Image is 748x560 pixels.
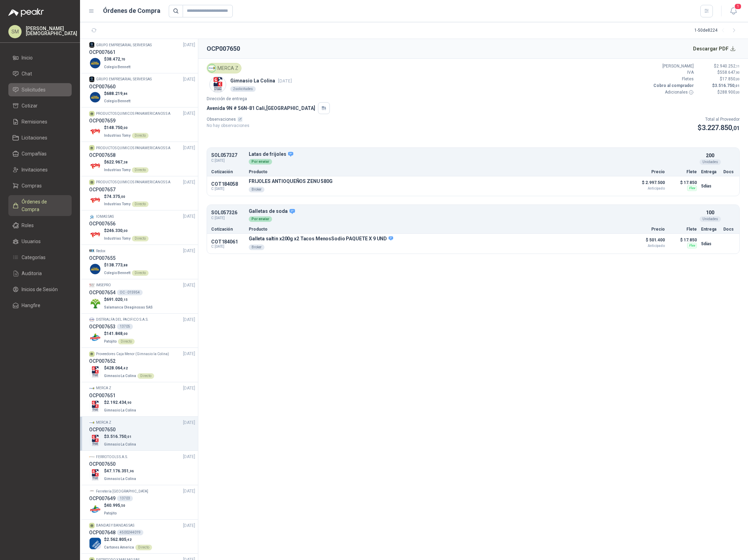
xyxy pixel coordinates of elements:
[118,339,135,344] div: Directo
[207,104,315,112] p: Avenida 9N # 56N-81 Cali , [GEOGRAPHIC_DATA]
[120,195,125,199] span: ,00
[211,153,245,158] p: SOL057327
[104,545,134,549] span: Cartones America
[8,8,44,17] img: Logo peakr
[106,366,128,370] span: 428.064
[132,270,149,276] div: Directo
[89,42,95,48] img: Company Logo
[89,248,195,276] a: Company LogoRedox[DATE] OCP007655Company Logo$138.773,88Colegio BennettDirecto
[183,454,195,460] span: [DATE]
[734,84,740,88] span: ,01
[698,76,740,82] p: $
[89,331,101,344] img: Company Logo
[89,385,95,391] img: Company Logo
[106,537,132,542] span: 2.562.805
[727,5,740,17] button: 1
[669,178,697,187] p: $ 17.850
[8,147,72,160] a: Compañías
[89,214,95,219] img: Company Logo
[22,286,58,293] span: Inicios de Sesión
[89,76,195,105] a: Company LogoGRUPO EMPRESARIAL SERVER SAS[DATE] OCP007660Company Logo$688.219,84Colegio Bennett
[22,238,41,245] span: Usuarios
[183,317,195,323] span: [DATE]
[104,262,149,269] p: $
[117,290,143,295] div: OC - 015954
[89,297,101,310] img: Company Logo
[22,70,32,78] span: Chat
[183,351,195,357] span: [DATE]
[132,167,149,173] div: Directo
[8,299,72,312] a: Hangfire
[106,263,128,267] span: 138.773
[106,194,125,199] span: 74.375
[207,44,240,54] h2: OCP007650
[698,69,740,76] p: $
[249,227,626,231] p: Producto
[687,243,697,248] div: Flex
[117,324,133,329] div: 13705
[89,522,195,551] a: BANDAS Y BANDAS SAS[DATE] OCP0076484500244019Company Logo$2.562.805,42Cartones AmericaDirecto
[89,537,101,550] img: Company Logo
[106,228,128,233] span: 246.330
[103,6,160,16] h1: Órdenes de Compra
[22,222,34,229] span: Roles
[96,523,134,528] p: BANDAS Y BANDAS SAS
[183,42,195,48] span: [DATE]
[207,116,249,123] p: Observaciones
[630,170,665,174] p: Precio
[89,351,195,379] a: Proveedores Caja Menor (Gimnasio la Colina)[DATE] OCP007652Company Logo$428.064,42Gimnasio La Col...
[122,126,128,130] span: ,00
[89,194,101,207] img: Company Logo
[207,63,241,73] div: MERCA Z
[89,220,116,227] h3: OCP007656
[652,76,694,82] p: Fletes
[106,400,132,405] span: 2.192.434
[104,296,154,303] p: $
[249,216,272,222] div: Por enviar
[211,245,245,249] span: C: [DATE]
[669,170,697,174] p: Flete
[89,400,101,413] img: Company Logo
[122,366,128,370] span: ,42
[104,168,130,172] span: Industrias Tomy
[89,248,95,254] img: Company Logo
[104,237,130,240] span: Industrias Tomy
[120,504,125,507] span: ,50
[96,282,111,288] p: IMSEPRO
[106,503,125,508] span: 40.995
[89,77,95,82] img: Company Logo
[96,420,111,425] p: MERCA Z
[89,454,195,482] a: Company LogoFERROTOOLS S.A.S.[DATE] OCP007650Company Logo$47.176.351,96Gimnasio La Colina
[701,227,719,231] p: Entrega
[104,365,154,371] p: $
[89,392,116,399] h3: OCP007651
[249,151,697,158] p: Latas de frijoles
[96,454,128,460] p: FERROTOOLS S.A.S.
[652,82,694,89] p: Cobro al comprador
[8,251,72,264] a: Categorías
[722,77,740,81] span: 17.850
[96,42,152,48] p: GRUPO EMPRESARIAL SERVER SAS
[183,145,195,151] span: [DATE]
[89,529,116,536] h3: OCP007648
[22,182,42,190] span: Compras
[89,469,101,481] img: Company Logo
[96,214,114,219] p: IOMAS SAS
[22,270,42,277] span: Auditoria
[22,54,33,62] span: Inicio
[89,434,101,447] img: Company Logo
[126,401,132,405] span: ,90
[104,159,149,166] p: $
[106,125,128,130] span: 148.750
[122,298,128,302] span: ,15
[652,63,694,70] p: [PERSON_NAME]
[735,77,740,81] span: ,00
[183,110,195,117] span: [DATE]
[89,213,195,242] a: Company LogoIOMAS SAS[DATE] OCP007656Company Logo$246.330,00Industrias TomyDirecto
[211,210,245,215] p: SOL057326
[104,193,149,200] p: $
[89,419,195,448] a: Company LogoMERCA Z[DATE] OCP007650Company Logo$3.516.750,01Gimnasio La Colina
[132,201,149,207] div: Directo
[211,239,245,245] p: COT184061
[104,134,130,137] span: Industrias Tomy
